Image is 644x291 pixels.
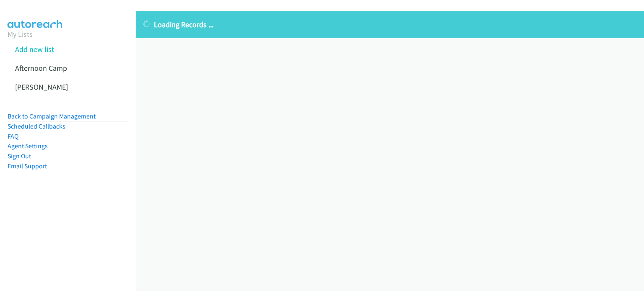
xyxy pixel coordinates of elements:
[8,132,18,140] a: FAQ
[8,152,31,160] a: Sign Out
[15,44,54,54] a: Add new list
[8,122,65,130] a: Scheduled Callbacks
[143,19,636,30] p: Loading Records ...
[8,29,33,39] a: My Lists
[8,142,48,150] a: Agent Settings
[15,63,67,73] a: Afternoon Camp
[8,112,96,120] a: Back to Campaign Management
[15,82,68,92] a: [PERSON_NAME]
[8,162,47,170] a: Email Support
